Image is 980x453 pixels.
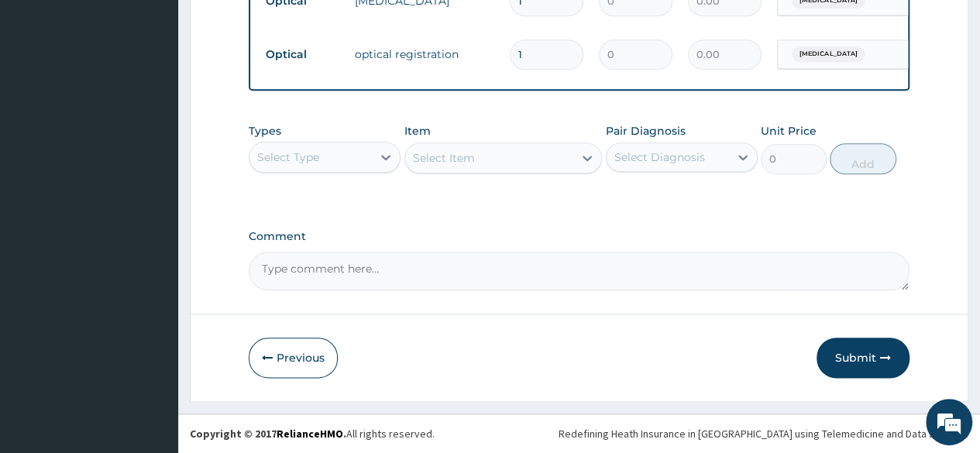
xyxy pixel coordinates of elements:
div: Chat with us now [81,87,260,107]
label: Pair Diagnosis [606,123,686,139]
td: optical registration [347,39,502,70]
label: Types [249,125,281,138]
label: Item [404,123,431,139]
strong: Copyright © 2017 . [190,427,346,441]
div: Minimize live chat window [254,8,291,45]
button: Previous [249,338,338,378]
span: We're online! [90,131,214,287]
textarea: Type your message and hit 'Enter' [8,294,295,348]
div: Redefining Heath Insurance in [GEOGRAPHIC_DATA] using Telemedicine and Data Science! [559,426,968,441]
img: d_794563401_company_1708531726252_794563401 [29,77,63,116]
td: Optical [258,40,347,69]
label: Unit Price [761,123,817,139]
div: Select Type [257,149,319,165]
footer: All rights reserved. [178,414,980,453]
span: [MEDICAL_DATA] [792,46,865,62]
label: Comment [249,230,910,243]
button: Add [830,143,896,174]
a: RelianceHMO [277,427,343,441]
div: Select Diagnosis [614,149,705,165]
button: Submit [817,338,910,378]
